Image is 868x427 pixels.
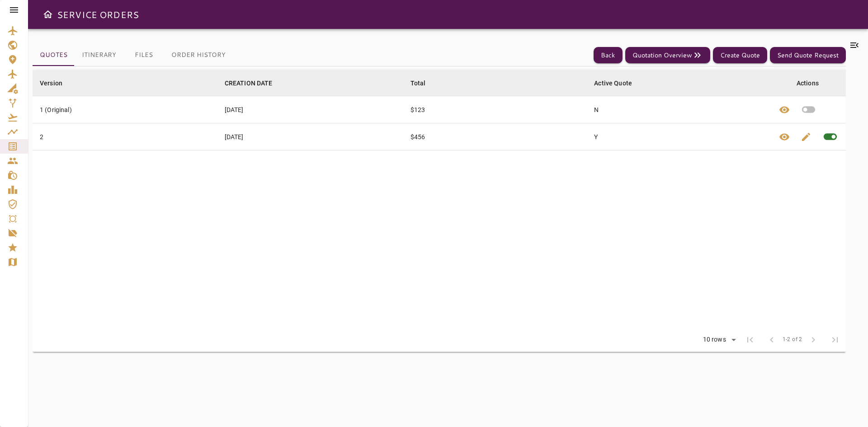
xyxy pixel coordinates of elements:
button: Back [594,47,623,64]
span: edit [801,131,811,142]
button: View quote details [774,96,795,123]
button: View quote details [774,123,795,150]
span: This quote is already active [817,123,844,150]
td: [DATE] [217,96,403,123]
span: Total [410,78,438,89]
div: Active Quote [594,78,632,89]
span: visibility [779,131,790,142]
button: Send Quote Request [770,47,846,64]
div: Version [40,78,62,89]
td: N [587,96,771,123]
span: Last Page [824,329,846,351]
td: [DATE] [217,123,403,150]
div: Total [410,78,426,89]
button: Quotation Overview [625,47,710,64]
span: First Page [739,329,761,351]
div: 10 rows [701,336,728,343]
button: Files [123,44,164,66]
button: Quotes [33,44,75,66]
span: Active Quote [594,78,644,89]
button: Create Quote [713,47,767,64]
span: Previous Page [761,329,783,351]
h6: SERVICE ORDERS [57,7,139,22]
button: Edit quote [795,123,817,150]
td: $123 [403,96,587,123]
div: CREATION DATE [225,78,273,89]
span: 1-2 of 2 [783,335,802,344]
button: Open drawer [39,5,57,23]
span: Next Page [802,329,824,351]
button: Order History [164,44,233,66]
div: 10 rows [697,333,739,347]
td: Y [587,123,771,150]
div: basic tabs example [33,44,233,66]
td: $456 [403,123,587,150]
td: 1 (Original) [33,96,217,123]
span: CREATION DATE [225,78,284,89]
span: Version [40,78,74,89]
button: Set quote as active quote [795,96,822,123]
td: 2 [33,123,217,150]
button: Itinerary [75,44,123,66]
span: visibility [779,104,790,115]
